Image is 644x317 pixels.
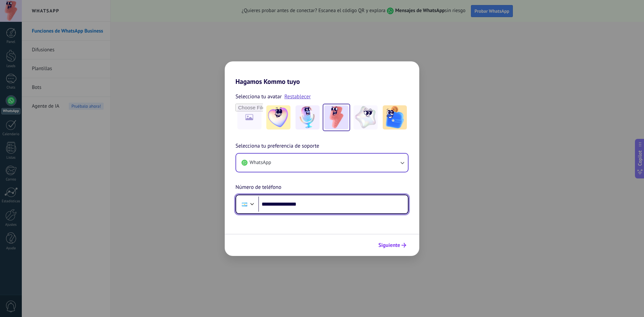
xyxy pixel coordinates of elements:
span: Selecciona tu preferencia de soporte [235,142,319,151]
span: Número de teléfono [235,183,281,192]
span: Siguiente [378,243,400,248]
div: Argentina: + 54 [238,197,251,211]
button: Siguiente [375,240,409,251]
img: -4.jpeg [354,105,378,129]
img: -5.jpeg [383,105,407,129]
button: WhatsApp [236,154,408,172]
span: Selecciona tu avatar [235,92,282,101]
img: -3.jpeg [324,105,348,129]
span: WhatsApp [250,159,271,166]
img: -1.jpeg [266,105,290,129]
a: Restablecer [284,93,311,100]
img: -2.jpeg [296,105,320,129]
h2: Hagamos Kommo tuyo [225,61,419,86]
